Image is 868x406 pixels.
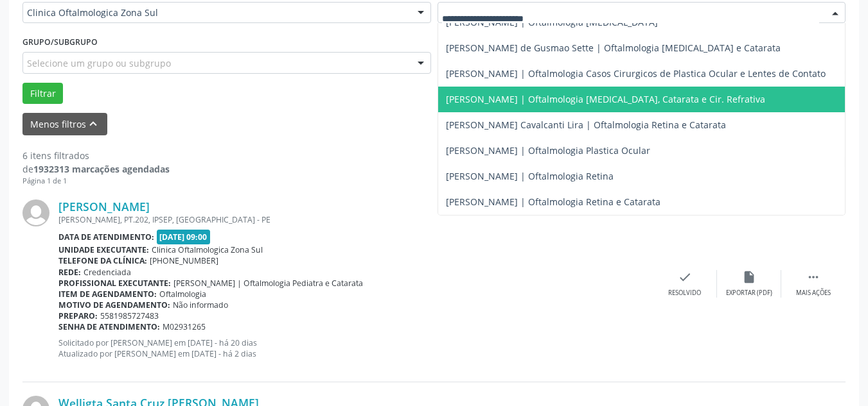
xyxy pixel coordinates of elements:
[27,56,171,70] span: Selecione um grupo ou subgrupo
[726,289,772,298] div: Exportar (PDF)
[58,255,147,266] b: Telefone da clínica:
[58,267,81,278] b: Rede:
[446,67,826,80] span: [PERSON_NAME] | Oftalmologia Casos Cirurgicos de Plastica Ocular e Lentes de Contato
[58,214,653,225] div: [PERSON_NAME], PT.202, IPSEP, [GEOGRAPHIC_DATA] - PE
[58,199,150,214] a: [PERSON_NAME]
[58,300,170,310] b: Motivo de agendamento:
[58,232,154,242] b: Data de atendimento:
[33,163,170,175] strong: 1932313 marcações agendadas
[163,321,206,332] span: M02931265
[22,113,107,135] button: Menos filtroskeyboard_arrow_up
[446,42,781,54] span: [PERSON_NAME] de Gusmao Sette | Oftalmologia [MEDICAL_DATA] e Catarata
[58,278,171,289] b: Profissional executante:
[446,170,614,182] span: [PERSON_NAME] | Oftalmologia Retina
[668,289,701,298] div: Resolvido
[173,300,228,310] span: Não informado
[22,176,170,187] div: Página 1 de 1
[446,196,660,208] span: [PERSON_NAME] | Oftalmologia Retina e Catarata
[58,310,98,321] b: Preparo:
[22,32,98,52] label: Grupo/Subgrupo
[678,270,692,284] i: check
[22,83,63,105] button: Filtrar
[796,289,831,298] div: Mais ações
[742,270,756,284] i: insert_drive_file
[22,199,49,226] img: img
[22,149,170,162] div: 6 itens filtrados
[58,337,653,359] p: Solicitado por [PERSON_NAME] em [DATE] - há 20 dias Atualizado por [PERSON_NAME] em [DATE] - há 2...
[86,117,100,131] i: keyboard_arrow_up
[159,289,206,300] span: Oftalmologia
[22,162,170,176] div: de
[58,289,157,300] b: Item de agendamento:
[58,321,160,332] b: Senha de atendimento:
[84,267,131,278] span: Credenciada
[27,6,405,19] span: Clinica Oftalmologica Zona Sul
[157,230,211,244] span: [DATE] 09:00
[446,119,726,131] span: [PERSON_NAME] Cavalcanti Lira | Oftalmologia Retina e Catarata
[100,310,159,321] span: 5581985727483
[446,144,650,156] span: [PERSON_NAME] | Oftalmologia Plastica Ocular
[152,244,263,255] span: Clinica Oftalmologica Zona Sul
[173,278,363,289] span: [PERSON_NAME] | Oftalmologia Pediatra e Catarata
[806,270,820,284] i: 
[58,244,149,255] b: Unidade executante:
[446,93,765,105] span: [PERSON_NAME] | Oftalmologia [MEDICAL_DATA], Catarata e Cir. Refrativa
[150,255,218,266] span: [PHONE_NUMBER]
